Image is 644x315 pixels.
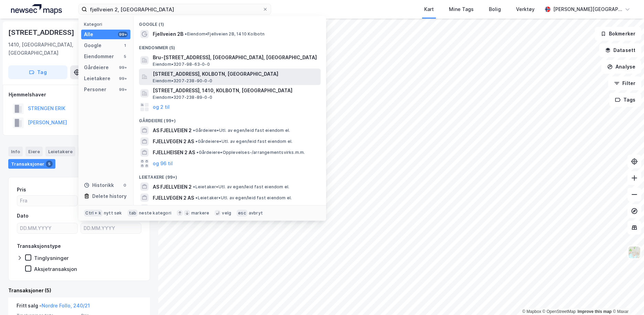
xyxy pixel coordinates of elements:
div: Alle [84,30,93,39]
div: Info [8,147,23,156]
div: tab [128,210,138,217]
span: Gårdeiere • Opplevelses-/arrangementsvirks.m.m. [196,150,305,155]
div: Hjemmelshaver [9,91,150,99]
div: Historikk [84,181,114,189]
span: FJELLHEISEN 2 AS [153,148,195,157]
a: Improve this map [578,309,612,314]
span: AS FJELLVEIEN 2 [153,126,192,135]
div: 99+ [118,32,128,37]
div: Google (1) [133,16,326,29]
span: • [195,139,197,144]
button: og 96 til [153,159,173,168]
div: esc [237,210,247,217]
div: 5 [46,160,53,167]
div: Leietakere [45,147,75,156]
div: avbryt [249,210,263,216]
input: Fra [17,196,77,206]
div: Transaksjoner (5) [8,286,150,295]
div: Eiendommer (5) [133,40,326,52]
div: Dato [17,212,29,220]
div: nytt søk [104,210,122,216]
div: [PERSON_NAME][GEOGRAPHIC_DATA] [553,5,622,13]
input: Søk på adresse, matrikkel, gårdeiere, leietakere eller personer [87,4,262,14]
button: Analyse [601,60,641,74]
a: Nordre Follo, 240/21 [42,303,90,308]
div: Eiendommer [84,52,114,61]
span: [GEOGRAPHIC_DATA] [153,205,204,213]
div: 99+ [118,65,128,70]
div: Verktøy [516,5,535,13]
div: Eiere [25,147,43,156]
div: Leietakere [84,74,110,83]
div: Kart [424,5,434,13]
div: neste kategori [139,210,171,216]
div: Pris [17,186,26,194]
span: FJELLVEGEN 2 AS [153,194,194,202]
div: Tinglysninger [34,255,69,261]
span: • [185,31,187,36]
input: DD.MM.YYYY [17,223,77,233]
div: 99+ [118,87,128,92]
div: Personer [84,85,106,94]
div: Gårdeiere (99+) [133,113,326,125]
img: logo.a4113a55bc3d86da70a041830d287a7e.svg [11,4,62,14]
div: Mine Tags [449,5,474,13]
a: Mapbox [522,309,541,314]
div: Transaksjoner [8,159,55,169]
span: Leietaker • Utl. av egen/leid fast eiendom el. [193,184,289,190]
button: Filter [608,76,641,90]
input: DD.MM.YYYY [81,223,141,233]
div: Google [84,41,101,50]
a: OpenStreetMap [543,309,576,314]
div: 99+ [118,76,128,81]
span: • [195,195,197,200]
span: Gårdeiere • Utl. av egen/leid fast eiendom el. [193,128,290,133]
span: • [193,184,195,189]
div: Aksjetransaksjon [34,266,77,272]
div: Transaksjonstype [17,242,61,250]
div: markere [191,210,209,216]
div: Delete history [92,192,127,200]
button: Tags [609,93,641,107]
div: velg [222,210,231,216]
span: FJELLVEGEN 2 AS [153,137,194,146]
iframe: Chat Widget [610,282,644,315]
div: Fritt salg - [17,302,90,313]
div: [STREET_ADDRESS] [8,27,76,38]
div: Bolig [489,5,501,13]
div: Leietakere (99+) [133,169,326,181]
span: Gårdeiere • Utl. av egen/leid fast eiendom el. [195,139,292,144]
span: Bru-[STREET_ADDRESS], [GEOGRAPHIC_DATA], [GEOGRAPHIC_DATA] [153,53,318,62]
span: Fjellveien 2B [153,30,183,38]
span: Eiendom • 3207-98-63-0-0 [153,62,210,67]
span: AS FJELLVEIEN 2 [153,183,192,191]
span: • [196,150,198,155]
img: Z [628,246,641,259]
div: 1410, [GEOGRAPHIC_DATA], [GEOGRAPHIC_DATA] [8,41,108,57]
span: • [193,128,195,133]
button: Tag [8,65,67,79]
div: Kategori [84,22,130,27]
button: Bokmerker [595,27,641,41]
div: 0 [122,182,128,188]
button: og 2 til [153,103,170,111]
span: [STREET_ADDRESS], KOLBOTN, [GEOGRAPHIC_DATA] [153,70,318,78]
div: Datasett [78,147,104,156]
div: 5 [122,54,128,59]
span: Eiendom • 3207-238-89-0-0 [153,95,212,100]
span: Eiendom • 3207-238-90-0-0 [153,78,212,84]
div: Gårdeiere [84,63,109,72]
button: Datasett [599,43,641,57]
span: Leietaker • Utl. av egen/leid fast eiendom el. [195,195,292,201]
div: Ctrl + k [84,210,103,217]
span: [STREET_ADDRESS], 1410, KOLBOTN, [GEOGRAPHIC_DATA] [153,86,318,95]
span: Eiendom • Fjellveien 2B, 1410 Kolbotn [185,31,265,37]
div: 1 [122,43,128,48]
div: Kontrollprogram for chat [610,282,644,315]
